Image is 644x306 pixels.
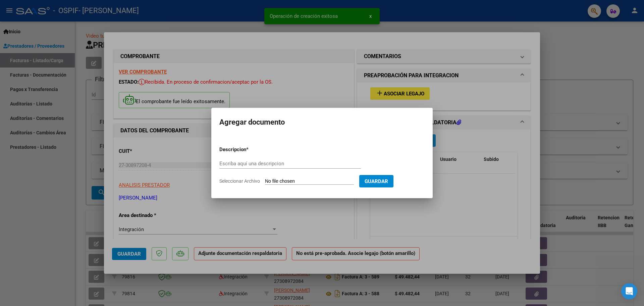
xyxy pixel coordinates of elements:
p: Descripcion [219,146,281,154]
h2: Agregar documento [219,116,425,129]
button: Guardar [359,175,393,187]
span: Seleccionar Archivo [219,178,260,184]
span: Guardar [365,178,388,184]
div: Open Intercom Messenger [621,283,637,299]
